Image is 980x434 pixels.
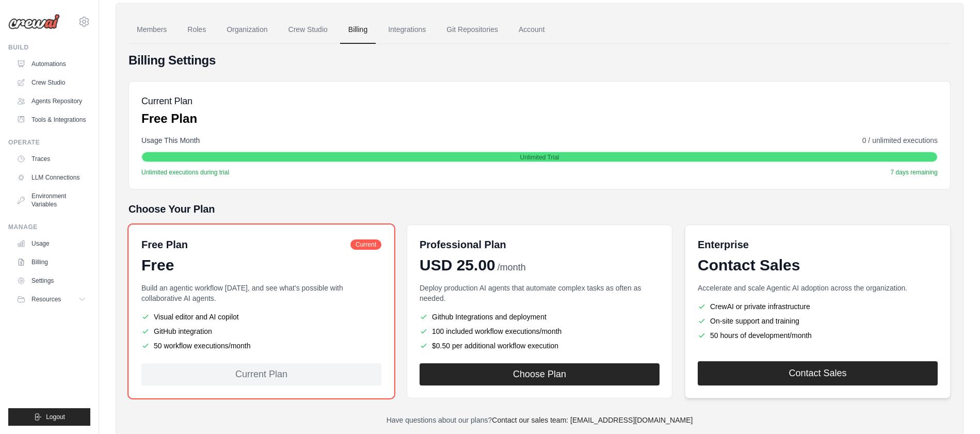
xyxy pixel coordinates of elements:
li: 50 hours of development/month [698,330,938,341]
span: /month [497,261,526,275]
a: Crew Studio [280,16,336,44]
img: Logo [8,14,60,29]
li: 50 workflow executions/month [141,341,381,351]
li: On-site support and training [698,316,938,326]
div: Manage [8,223,90,231]
a: LLM Connections [12,169,90,186]
div: Free [141,256,381,275]
div: Current Plan [141,363,381,385]
p: Free Plan [141,110,197,127]
li: $0.50 per additional workflow execution [420,341,660,351]
p: Accelerate and scale Agentic AI adoption across the organization. [698,283,938,293]
a: Billing [12,254,90,270]
a: Organization [218,16,276,44]
p: Build an agentic workflow [DATE], and see what's possible with collaborative AI agents. [141,283,381,303]
button: Logout [8,408,90,426]
li: Visual editor and AI copilot [141,312,381,322]
span: Resources [31,295,61,303]
span: 7 days remaining [891,168,938,176]
a: Account [510,16,553,44]
h6: Professional Plan [420,237,506,252]
a: Billing [340,16,376,44]
a: Agents Repository [12,93,90,109]
h5: Choose Your Plan [128,202,951,216]
p: Deploy production AI agents that automate complex tasks as often as needed. [420,283,660,303]
li: CrewAI or private infrastructure [698,301,938,312]
h6: Enterprise [698,237,938,252]
span: 0 / unlimited executions [862,135,938,146]
div: Build [8,43,90,52]
button: Choose Plan [420,363,660,385]
a: Automations [12,56,90,72]
h6: Free Plan [141,237,188,252]
p: Have questions about our plans? [128,415,951,425]
a: Usage [12,235,90,252]
span: Unlimited Trial [520,153,559,162]
a: Roles [179,16,214,44]
button: Resources [12,291,90,308]
h5: Current Plan [141,94,197,108]
a: Tools & Integrations [12,111,90,128]
span: Unlimited executions during trial [141,168,229,176]
li: Github Integrations and deployment [420,312,660,322]
li: 100 included workflow executions/month [420,326,660,336]
a: Git Repositories [438,16,506,44]
h4: Billing Settings [128,52,951,69]
a: Contact Sales [698,361,938,385]
a: Traces [12,151,90,167]
span: USD 25.00 [420,256,495,275]
span: Current [350,239,381,250]
a: Integrations [380,16,434,44]
a: Crew Studio [12,74,90,91]
span: Usage This Month [141,135,200,146]
a: Settings [12,272,90,289]
a: Contact our sales team: [EMAIL_ADDRESS][DOMAIN_NAME] [492,416,693,424]
a: Members [128,16,175,44]
div: Contact Sales [698,256,938,275]
a: Environment Variables [12,188,90,213]
li: GitHub integration [141,326,381,336]
span: Logout [46,413,65,421]
div: Operate [8,138,90,147]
